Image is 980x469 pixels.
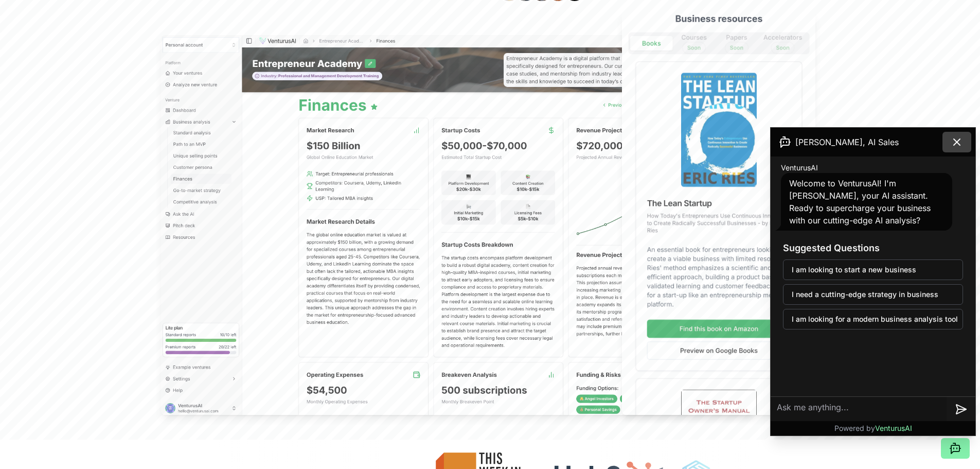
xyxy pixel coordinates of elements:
button: I need a cutting-edge strategy in business [783,284,963,305]
span: VenturusAI [875,424,912,432]
button: I am looking to start a new business [783,259,963,280]
span: [PERSON_NAME], AI Sales [795,136,899,148]
button: I am looking for a modern business analysis tool [783,309,963,329]
span: Welcome to VenturusAI! I'm [PERSON_NAME], your AI assistant. Ready to supercharge your business w... [789,178,931,225]
p: Powered by [834,423,912,433]
span: VenturusAI [781,163,818,173]
h3: Suggested Questions [783,241,963,255]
